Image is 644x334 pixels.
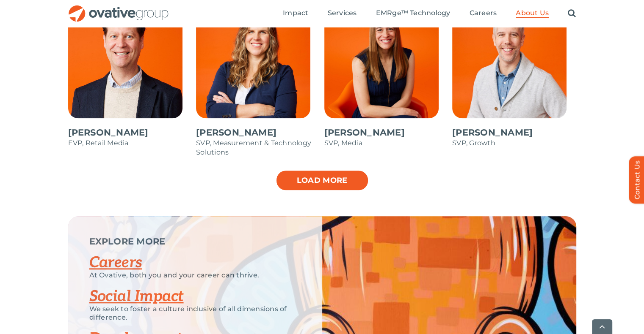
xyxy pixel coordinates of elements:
a: Careers [89,253,142,272]
a: About Us [516,9,549,18]
a: OG_Full_horizontal_RGB [68,4,169,12]
span: Impact [283,9,308,17]
a: Social Impact [89,287,184,306]
a: Careers [470,9,497,18]
p: At Ovative, both you and your career can thrive. [89,271,301,280]
span: EMRge™ Technology [376,9,450,17]
a: Search [568,9,576,18]
a: EMRge™ Technology [376,9,450,18]
a: Services [328,9,357,18]
span: Careers [470,9,497,17]
p: EXPLORE MORE [89,237,301,246]
span: Services [328,9,357,17]
a: Load more [276,170,369,191]
a: Impact [283,9,308,18]
p: We seek to foster a culture inclusive of all dimensions of difference. [89,305,301,322]
span: About Us [516,9,549,17]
